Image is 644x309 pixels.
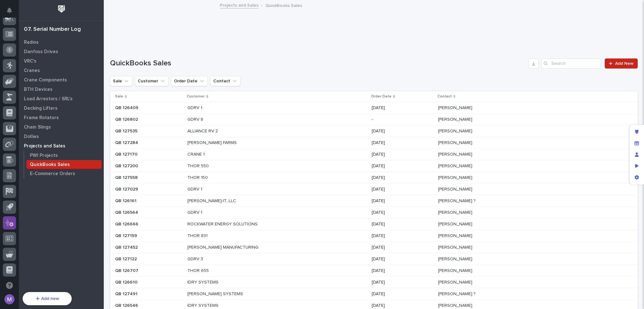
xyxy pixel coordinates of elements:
div: Manage users [631,149,642,160]
p: [PERSON_NAME] [438,151,474,157]
p: QB 127122 [115,255,138,262]
div: Manage fields and data [631,138,642,149]
button: Open support chat [3,279,16,292]
p: E-Commerce Orders [30,171,75,177]
tr: QB 127535QB 127535 ALLIANCE RV 2ALLIANCE RV 2 [DATE][PERSON_NAME][PERSON_NAME] [110,125,638,137]
span: Pylon [63,166,76,170]
tr: QB 127200QB 127200 THOR 550THOR 550 [DATE][PERSON_NAME][PERSON_NAME] [110,160,638,172]
p: [DATE] [372,163,433,169]
div: Start new chat [21,97,103,103]
p: [DATE] [372,280,433,285]
a: Chain Slings [19,122,104,132]
tr: QB 126707QB 126707 THOR 655THOR 655 [DATE][PERSON_NAME][PERSON_NAME] [110,265,638,276]
p: ALLIANCE RV 2 [187,127,219,134]
p: THOR 150 [187,174,209,180]
input: Search [541,58,601,69]
p: [PERSON_NAME] [438,232,474,239]
button: Notifications [3,4,16,17]
p: ROCKWATER ENERGY SOLUTIONS [187,220,259,227]
p: [DATE] [372,105,433,111]
p: THOR 655 [187,267,210,273]
p: Chain Slings [24,124,51,130]
p: Customer [187,93,205,100]
p: QB 126564 [115,209,139,215]
a: Radios [19,37,104,47]
p: Cranes [24,68,40,74]
tr: QB 126409QB 126409 GDRV 1GDRV 1 [DATE][PERSON_NAME][PERSON_NAME] [110,102,638,114]
tr: QB 127122QB 127122 GDRV 3GDRV 3 [DATE][PERSON_NAME][PERSON_NAME] [110,253,638,265]
div: Edit layout [631,126,642,138]
button: Sale [110,76,132,86]
img: 1736555164131-43832dd5-751b-4058-ba23-39d91318e5a0 [13,135,18,140]
span: [PERSON_NAME] [19,135,51,140]
p: QB 126666 [115,220,140,227]
img: Brittany [6,129,16,139]
p: [DATE] [372,140,433,146]
tr: QB 127558QB 127558 THOR 150THOR 150 [DATE][PERSON_NAME][PERSON_NAME] [110,172,638,184]
p: GDRV 1 [187,104,203,111]
a: 🔗Onboarding Call [37,77,83,88]
div: Notifications [8,8,16,18]
p: [PERSON_NAME] [438,116,474,122]
p: QB 126409 [115,104,140,111]
p: QB 127558 [115,174,139,180]
button: Customer [135,76,169,86]
img: Matthew Hall [6,146,16,156]
p: QB 127452 [115,244,139,250]
tr: QB 127284QB 127284 [PERSON_NAME] FARMS[PERSON_NAME] FARMS [DATE][PERSON_NAME][PERSON_NAME] [110,137,638,149]
p: [DATE] [372,245,433,250]
a: Load Arrestors / SRL's [19,94,104,103]
p: QB 127284 [115,139,139,146]
a: E-Commerce Orders [24,169,104,178]
h1: QuickBooks Sales [110,59,526,68]
p: [PERSON_NAME] [438,279,474,285]
tr: QB 127159QB 127159 THOR 831THOR 831 [DATE][PERSON_NAME][PERSON_NAME] [110,230,638,242]
p: [PERSON_NAME]-IT, LLC [187,197,237,204]
img: Stacker [6,6,19,19]
a: BTH Devices [19,85,104,94]
tr: QB 126802QB 126802 GDRV 8GDRV 8 -[PERSON_NAME][PERSON_NAME] [110,114,638,125]
p: THOR 550 [187,162,210,169]
p: QuickBooks Sales [265,2,302,8]
p: - [372,117,433,122]
p: Danfoss Drives [24,49,58,55]
p: [PERSON_NAME] [438,244,474,250]
p: QB 127491 [115,290,139,297]
p: CRANE 1 [187,151,206,157]
div: App settings [631,172,642,183]
div: Past conversations [6,119,42,124]
span: Help Docs [13,79,34,86]
span: [PERSON_NAME] [19,152,51,157]
p: GDRV 8 [187,116,204,122]
a: 📖Help Docs [4,77,37,88]
span: • [52,152,54,157]
p: [DATE] [372,233,433,239]
p: QB 126610 [115,279,139,285]
a: Frame Rotators [19,113,104,122]
p: Load Arrestors / SRL's [24,96,73,102]
p: [DATE] [372,152,433,157]
a: Decking Lifters [19,103,104,113]
span: [DATE] [56,152,69,157]
p: IDRY SYSTEMS [187,279,220,285]
p: [PERSON_NAME] [438,267,474,273]
p: [DATE] [372,222,433,227]
a: VRC's [19,56,104,66]
div: We're offline, we will be back soon! [21,103,88,108]
p: Order Date [371,93,391,100]
p: QB 127159 [115,232,138,239]
div: Preview as [631,160,642,172]
span: Add New [615,61,634,66]
p: [PERSON_NAME] [438,185,474,192]
button: Add new [23,292,72,305]
p: IDRY SYSTEMS [187,302,220,308]
p: Radios [24,40,39,45]
p: BTH Devices [24,87,53,92]
p: [PERSON_NAME] [438,174,474,180]
p: Contact [437,93,452,100]
span: • [52,135,54,140]
p: GDRV 1 [187,209,203,215]
p: Dollies [24,134,39,140]
p: GDRV 1 [187,185,203,192]
a: Add New [605,58,638,69]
